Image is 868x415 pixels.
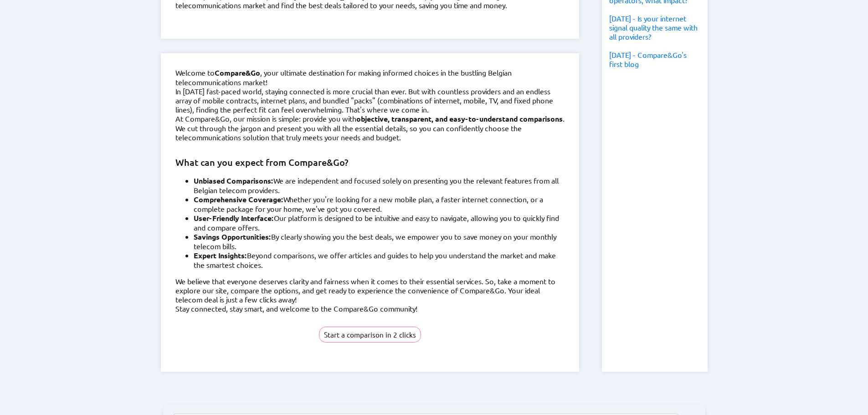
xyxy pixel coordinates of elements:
li: We are independent and focused solely on presenting you the relevant features from all Belgian te... [194,176,565,195]
strong: Comprehensive Coverage: [194,195,283,204]
strong: User-Friendly Interface: [194,213,274,223]
p: Stay connected, stay smart, and welcome to the Compare&Go community! [175,304,565,313]
button: Start a comparison in 2 clicks [319,327,421,343]
strong: objective, transparent, and easy-to-understand comparisons [356,114,563,123]
li: By clearly showing you the best deals, we empower you to save money on your monthly telecom bills. [194,232,565,251]
p: We believe that everyone deserves clarity and fairness when it comes to their essential services.... [175,277,565,304]
a: [DATE] - Is your internet signal quality the same with all providers? [609,14,698,41]
li: Beyond comparisons, we offer articles and guides to help you understand the market and make the s... [194,251,565,269]
p: At Compare&Go, our mission is simple: provide you with . We cut through the jargon and present yo... [175,114,565,142]
strong: Expert Insights: [194,251,247,260]
a: Start a comparison in 2 clicks [319,322,421,343]
strong: Compare&Go [215,68,260,77]
a: [DATE] - Compare&Go's first blog [609,50,687,68]
li: Whether you're looking for a new mobile plan, a faster internet connection, or a complete package... [194,195,565,213]
h3: What can you expect from Compare&Go? [175,156,565,169]
p: Welcome to , your ultimate destination for making informed choices in the bustling Belgian teleco... [175,68,565,87]
strong: Unbiased Comparisons: [194,176,273,185]
li: Our platform is designed to be intuitive and easy to navigate, allowing you to quickly find and c... [194,213,565,232]
p: In [DATE] fast-paced world, staying connected is more crucial than ever. But with countless provi... [175,87,565,114]
strong: Savings Opportunities: [194,232,271,241]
